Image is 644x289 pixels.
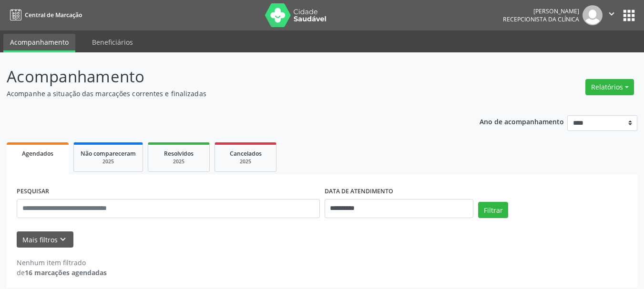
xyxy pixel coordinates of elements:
div: 2025 [155,158,203,165]
a: Central de Marcação [7,7,82,23]
span: Agendados [22,149,53,158]
i: keyboard_arrow_down [58,234,68,245]
strong: 16 marcações agendadas [25,268,107,277]
div: 2025 [81,158,136,165]
button: Filtrar [478,202,508,218]
label: DATA DE ATENDIMENTO [325,184,393,199]
button: apps [621,7,637,24]
label: PESQUISAR [17,184,49,199]
div: [PERSON_NAME] [503,7,579,15]
button:  [603,5,621,25]
i:  [606,9,617,19]
span: Recepcionista da clínica [503,15,579,23]
span: Cancelados [230,149,262,158]
a: Acompanhamento [3,34,75,52]
p: Ano de acompanhamento [480,115,564,127]
span: Central de Marcação [25,11,82,19]
button: Relatórios [585,79,634,95]
img: img [583,5,603,25]
span: Resolvidos [164,149,194,158]
div: de [17,268,107,278]
div: Nenhum item filtrado [17,258,107,268]
div: 2025 [222,158,269,165]
a: Beneficiários [85,34,140,50]
span: Não compareceram [81,149,136,158]
p: Acompanhamento [7,65,448,89]
button: Mais filtroskeyboard_arrow_down [17,231,73,248]
p: Acompanhe a situação das marcações correntes e finalizadas [7,89,448,99]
